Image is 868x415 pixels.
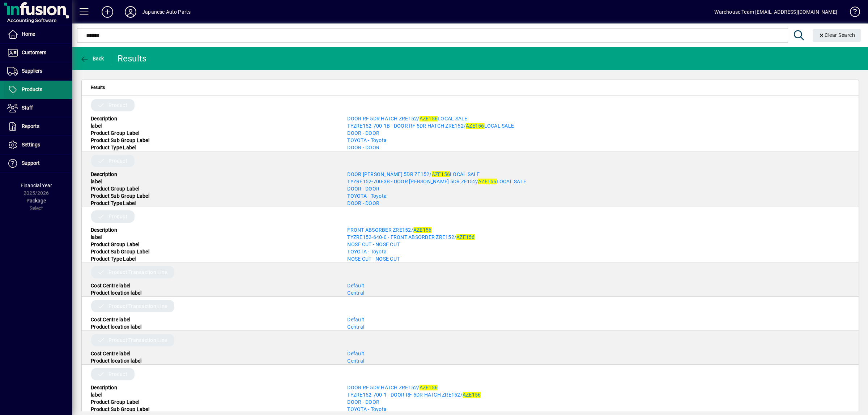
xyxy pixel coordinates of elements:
div: Description [85,226,342,234]
a: Default [347,317,364,322]
em: AZE156 [420,116,438,121]
a: Central [347,324,364,330]
a: TYZRE152-700-1 - DOOR RF 5DR HATCH ZRE152/AZE156 [347,392,481,398]
span: TYZRE152-700-1 - DOOR RF 5DR HATCH ZRE152/ [347,392,481,398]
span: FRONT ABSORBER ZRE152/ [347,227,431,233]
a: Central [347,290,364,296]
span: Product [109,102,127,109]
span: Settings [22,142,40,147]
span: Customers [22,50,46,55]
em: AZE156 [413,227,432,233]
div: Product location label [85,323,342,330]
div: Product Type Label [85,200,342,207]
span: Financial Year [21,183,52,188]
span: TOYOTA - Toyota [347,193,387,199]
em: AZE156 [432,171,450,177]
div: Product Sub Group Label [85,406,342,413]
span: TOYOTA - Toyota [347,249,387,254]
a: Knowledge Base [844,1,859,25]
div: Product Sub Group Label [85,248,342,255]
span: Product Transaction Line [109,303,167,310]
span: Results [91,84,105,91]
a: NOSE CUT - NOSE CUT [347,256,400,262]
a: Default [347,351,364,356]
span: TYZRE152-640-0 - FRONT ABSORBER ZRE152/ [347,234,475,240]
span: DOOR - DOOR [347,186,379,192]
span: Support [22,160,40,166]
span: Package [26,198,46,204]
a: NOSE CUT - NOSE CUT [347,241,400,247]
span: DOOR RF 5DR HATCH ZRE152/ [347,385,438,390]
a: FRONT ABSORBER ZRE152/AZE156 [347,227,431,233]
span: DOOR - DOOR [347,145,379,150]
em: AZE156 [420,385,438,390]
em: AZE156 [466,123,484,129]
a: DOOR - DOOR [347,200,379,206]
span: Product [109,157,127,164]
span: DOOR RF 5DR HATCH ZRE152/ LOCAL SALE [347,116,467,121]
div: Description [85,171,342,178]
a: Products [4,81,72,99]
em: AZE156 [463,392,481,398]
a: TYZRE152-700-1B - DOOR RF 5DR HATCH ZRE152/AZE156LOCAL SALE [347,123,514,129]
a: DOOR - DOOR [347,130,379,136]
span: Home [22,31,35,37]
a: TYZRE152-640-0 - FRONT ABSORBER ZRE152/AZE156 [347,234,475,240]
a: DOOR [PERSON_NAME] 5DR ZE152/AZE156LOCAL SALE [347,171,480,177]
div: Results [118,53,148,64]
div: Cost Centre label [85,350,342,357]
span: Reports [22,123,39,129]
button: Add [96,5,119,18]
a: DOOR RF 5DR HATCH ZRE152/AZE156LOCAL SALE [347,116,467,121]
app-page-header-button: Back [72,52,112,65]
div: Product location label [85,357,342,364]
div: Product Group Label [85,241,342,248]
div: Description [85,384,342,391]
a: Settings [4,136,72,154]
span: Back [80,56,104,61]
div: Product Group Label [85,129,342,137]
div: label [85,234,342,241]
div: Description [85,115,342,122]
div: Product Group Label [85,398,342,406]
span: Suppliers [22,68,42,74]
em: AZE156 [478,179,497,184]
div: label [85,178,342,185]
span: Products [22,86,42,92]
a: TOYOTA - Toyota [347,406,387,412]
div: Product Type Label [85,255,342,262]
span: Staff [22,105,33,111]
span: Product Transaction Line [109,337,167,344]
a: Suppliers [4,62,72,80]
div: Cost Centre label [85,282,342,289]
span: DOOR [PERSON_NAME] 5DR ZE152/ LOCAL SALE [347,171,480,177]
a: Default [347,283,364,288]
div: Product Sub Group Label [85,192,342,200]
div: label [85,391,342,398]
div: Product Sub Group Label [85,137,342,144]
a: Support [4,154,72,172]
span: Product Transaction Line [109,269,167,276]
span: TYZRE152-700-3B - DOOR [PERSON_NAME] 5DR ZE152/ LOCAL SALE [347,179,526,184]
a: Home [4,25,72,43]
span: Product [109,371,127,378]
a: Staff [4,99,72,117]
a: Reports [4,117,72,136]
div: Product Type Label [85,144,342,151]
div: Warehouse Team [EMAIL_ADDRESS][DOMAIN_NAME] [714,6,837,18]
a: DOOR - DOOR [347,399,379,405]
a: DOOR RF 5DR HATCH ZRE152/AZE156 [347,385,438,390]
span: TYZRE152-700-1B - DOOR RF 5DR HATCH ZRE152/ LOCAL SALE [347,123,514,129]
a: TYZRE152-700-3B - DOOR [PERSON_NAME] 5DR ZE152/AZE156LOCAL SALE [347,179,526,184]
a: TOYOTA - Toyota [347,137,387,143]
a: Central [347,358,364,364]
